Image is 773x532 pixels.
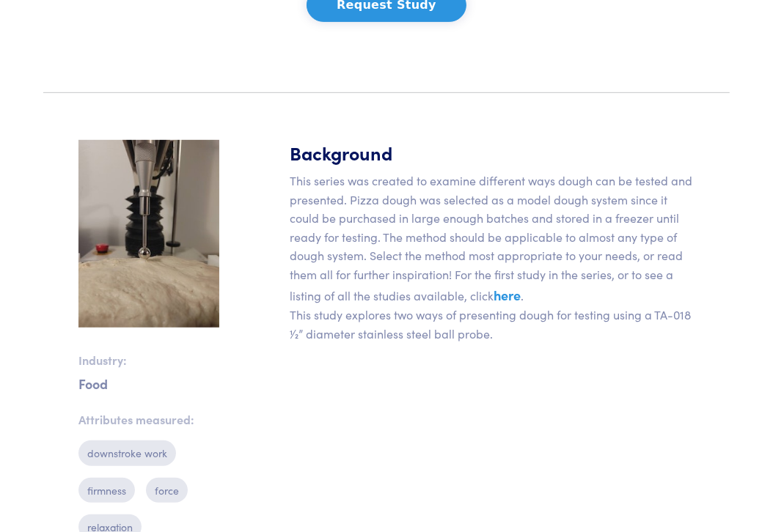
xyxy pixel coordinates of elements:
p: Food [78,381,219,386]
a: here [494,286,521,304]
h5: Background [290,140,695,166]
p: Attributes measured: [78,410,219,429]
p: firmness [78,478,135,503]
p: Industry: [78,351,219,370]
p: force [146,478,188,503]
p: downstroke work [78,440,176,465]
p: This series was created to examine different ways dough can be tested and presented. Pizza dough ... [290,171,695,343]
